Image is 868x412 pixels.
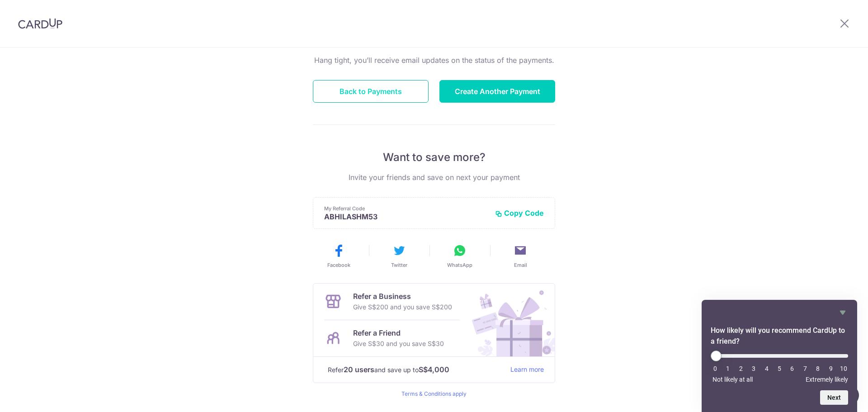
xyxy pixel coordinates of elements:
[344,364,374,375] strong: 20 users
[313,55,555,66] p: Hang tight, you’ll receive email updates on the status of the payments.
[391,261,407,269] span: Twitter
[312,243,365,269] button: Facebook
[736,365,745,372] li: 2
[313,150,555,165] p: Want to save more?
[826,365,835,372] li: 9
[813,365,822,372] li: 8
[353,327,444,338] p: Refer a Friend
[494,243,547,269] button: Email
[711,325,848,347] h2: How likely will you recommend CardUp to a friend? Select an option from 0 to 10, with 0 being Not...
[419,364,449,375] strong: S$4,000
[324,212,488,221] p: ABHILASHM53
[820,390,848,405] button: Next question
[20,6,39,14] span: Help
[711,350,848,383] div: How likely will you recommend CardUp to a friend? Select an option from 0 to 10, with 0 being Not...
[788,365,797,372] li: 6
[439,80,555,103] button: Create Another Payment
[801,365,810,372] li: 7
[373,243,426,269] button: Twitter
[328,364,503,375] p: Refer and save up to
[353,302,452,313] p: Give S$200 and you save S$200
[723,365,732,372] li: 1
[806,376,848,383] span: Extremely likely
[324,205,488,212] p: My Referral Code
[749,365,758,372] li: 3
[463,284,555,356] img: Refer
[514,261,527,269] span: Email
[712,376,753,383] span: Not likely at all
[839,365,848,372] li: 10
[775,365,784,372] li: 5
[837,307,848,318] button: Hide survey
[313,172,555,183] p: Invite your friends and save on next your payment
[18,18,62,29] img: CardUp
[711,307,848,405] div: How likely will you recommend CardUp to a friend? Select an option from 0 to 10, with 0 being Not...
[447,261,472,269] span: WhatsApp
[313,80,429,103] button: Back to Payments
[762,365,771,372] li: 4
[353,338,444,349] p: Give S$30 and you save S$30
[401,390,467,397] a: Terms & Conditions apply
[510,364,544,375] a: Learn more
[711,365,720,372] li: 0
[327,261,350,269] span: Facebook
[495,208,544,218] button: Copy Code
[353,291,452,302] p: Refer a Business
[433,243,486,269] button: WhatsApp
